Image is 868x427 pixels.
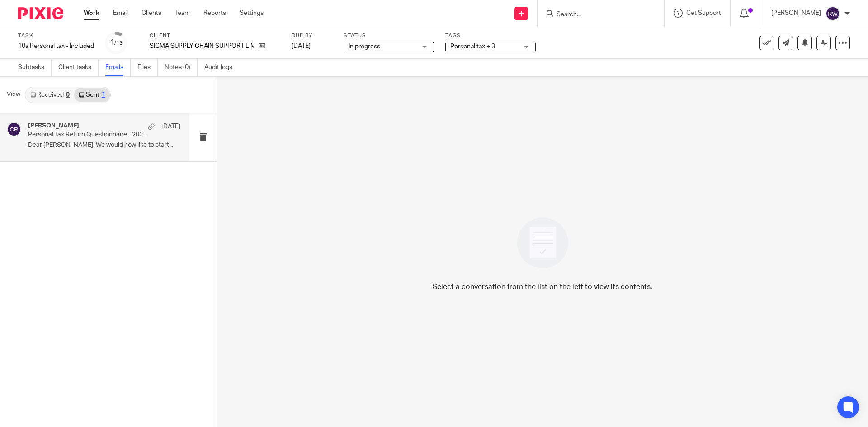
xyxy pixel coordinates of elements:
[203,9,226,18] a: Reports
[161,122,180,131] p: [DATE]
[105,59,131,76] a: Emails
[66,92,70,98] div: 0
[74,88,109,102] a: Sent1
[142,9,161,18] a: Clients
[292,43,311,49] span: [DATE]
[102,92,105,98] div: 1
[150,42,254,51] p: SIGMA SUPPLY CHAIN SUPPORT LIMITED
[28,141,180,149] p: Dear [PERSON_NAME], We would now like to start...
[344,32,434,39] label: Status
[150,32,280,39] label: Client
[511,211,574,274] img: image
[110,38,123,48] div: 1
[686,10,721,16] span: Get Support
[137,59,158,76] a: Files
[826,6,840,21] img: svg%3E
[7,90,20,99] span: View
[445,32,536,39] label: Tags
[58,59,99,76] a: Client tasks
[18,59,52,76] a: Subtasks
[18,7,63,19] img: Pixie
[113,9,128,18] a: Email
[556,11,637,19] input: Search
[433,282,652,292] p: Select a conversation from the list on the left to view its contents.
[165,59,198,76] a: Notes (0)
[28,131,150,139] p: Personal Tax Return Questionnaire - 2025 Tax Return
[175,9,190,18] a: Team
[18,32,94,39] label: Task
[84,9,99,18] a: Work
[26,88,74,102] a: Received0
[7,122,21,136] img: svg%3E
[240,9,264,18] a: Settings
[349,43,380,50] span: In progress
[28,122,79,130] h4: [PERSON_NAME]
[771,9,821,18] p: [PERSON_NAME]
[114,41,123,46] small: /13
[18,42,94,51] div: 10a Personal tax - Included
[204,59,239,76] a: Audit logs
[450,43,495,50] span: Personal tax + 3
[292,32,332,39] label: Due by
